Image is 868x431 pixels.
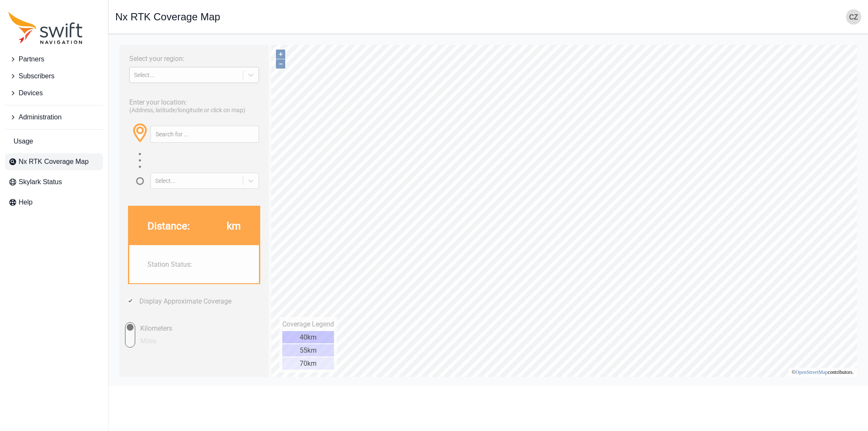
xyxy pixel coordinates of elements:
button: Devices [5,85,103,102]
span: Partners [19,54,44,64]
div: 70km [167,317,219,329]
span: Help [19,197,33,207]
span: Nx RTK Coverage Map [19,157,89,167]
button: Subscribers [5,68,103,85]
a: Help [5,194,103,211]
span: Devices [19,88,43,98]
div: 40km [167,290,219,303]
a: Skylark Status [5,174,103,191]
button: Partners [5,51,103,68]
span: Skylark Status [19,177,62,187]
img: user photo [846,9,861,25]
div: 55km [167,304,219,316]
span: Subscribers [19,71,54,81]
li: © contributors. [676,329,738,334]
span: Usage [14,136,33,146]
span: Administration [19,112,61,122]
iframe: RTK Map [115,41,861,379]
button: Administration [5,109,103,126]
div: Coverage Legend [167,279,219,287]
h1: Nx RTK Coverage Map [115,12,220,22]
a: Nx RTK Coverage Map [5,153,103,170]
a: Usage [5,133,103,150]
a: OpenStreetMap [680,329,712,334]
